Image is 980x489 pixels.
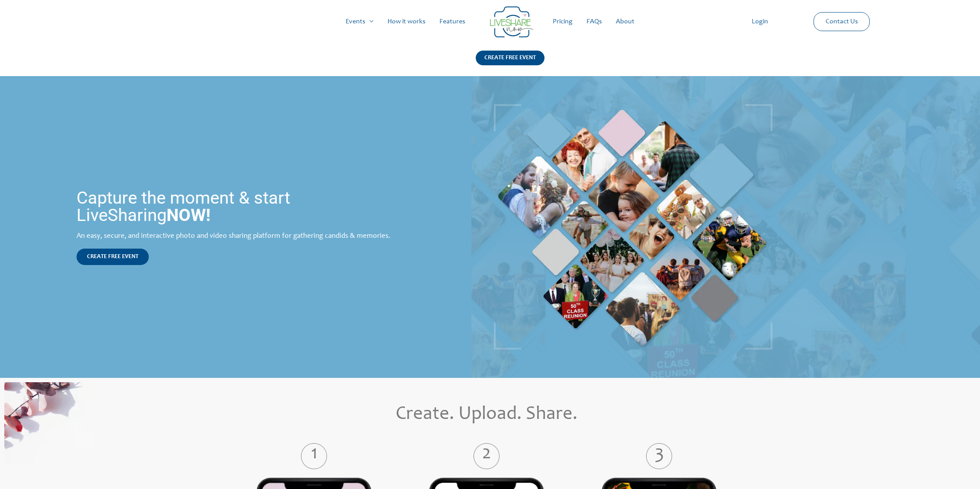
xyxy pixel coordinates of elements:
a: Pricing [546,8,580,35]
a: Features [432,8,472,35]
div: An easy, secure, and interactive photo and video sharing platform for gathering candids & memories. [77,233,392,240]
strong: NOW! [167,205,211,225]
div: CREATE FREE EVENT [476,51,544,65]
span: CREATE FREE EVENT [87,254,138,260]
a: FAQs [580,8,609,35]
a: Contact Us [819,13,865,31]
label: 3 [587,450,731,463]
label: 1 [242,450,386,463]
img: home_create_updload_share_bg | Live Photo Slideshow for Events | Create Free Events Album for Any... [4,382,94,465]
a: Events [339,8,381,35]
a: CREATE FREE EVENT [476,51,544,76]
a: Login [745,8,775,35]
h1: Capture the moment & start LiveSharing [77,189,392,224]
a: How it works [381,8,432,35]
img: LiveShare Moment | Live Photo Slideshow for Events | Create Free Events Album for Any Occasion [494,104,772,350]
span: Create. Upload. Share. [396,405,577,424]
label: 2 [415,450,558,463]
a: About [609,8,641,35]
a: CREATE FREE EVENT [77,249,149,265]
img: Group 14 | Live Photo Slideshow for Events | Create Free Events Album for Any Occasion [490,6,533,38]
nav: Site Navigation [15,8,965,35]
